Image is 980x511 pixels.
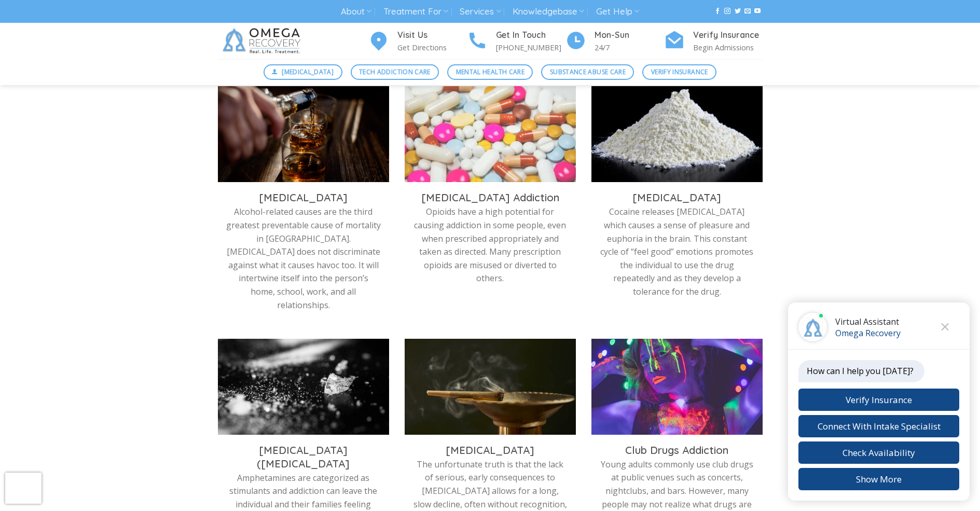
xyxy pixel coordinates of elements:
[218,23,309,59] img: Omega Recovery
[359,67,431,77] span: Tech Addiction Care
[496,42,565,53] p: [PHONE_NUMBER]
[226,191,381,204] h3: [MEDICAL_DATA]
[412,191,568,204] h3: [MEDICAL_DATA] Addiction
[599,205,755,298] p: Cocaine releases [MEDICAL_DATA] which causes a sense of pleasure and euphoria in the brain. This ...
[693,42,763,53] p: Begin Admissions
[735,8,741,15] a: Follow on Twitter
[456,67,524,77] span: Mental Health Care
[599,191,755,204] h3: [MEDICAL_DATA]
[550,67,626,77] span: Substance Abuse Care
[264,64,342,80] a: [MEDICAL_DATA]
[595,29,664,42] h4: Mon-Sun
[744,8,751,15] a: Send us an email
[282,67,334,77] span: [MEDICAL_DATA]
[513,2,584,21] a: Knowledgebase
[412,205,568,285] p: Opioids have a high potential for causing addiction in some people, even when prescribed appropri...
[351,64,439,80] a: Tech Addiction Care
[383,2,448,21] a: Treatment For
[595,42,664,53] p: 24/7
[460,2,501,21] a: Services
[496,29,565,42] h4: Get In Touch
[714,8,721,15] a: Follow on Facebook
[754,8,761,15] a: Follow on YouTube
[341,2,371,21] a: About
[596,2,639,21] a: Get Help
[541,64,634,80] a: Substance Abuse Care
[368,29,467,54] a: Visit Us Get Directions
[412,444,568,457] h3: [MEDICAL_DATA]
[599,444,755,457] h3: Club Drugs Addiction
[664,29,763,54] a: Verify Insurance Begin Admissions
[724,8,730,15] a: Follow on Instagram
[447,64,533,80] a: Mental Health Care
[226,444,381,471] h3: [MEDICAL_DATA] ([MEDICAL_DATA]
[397,42,467,53] p: Get Directions
[397,29,467,42] h4: Visit Us
[651,67,708,77] span: Verify Insurance
[467,29,565,54] a: Get In Touch [PHONE_NUMBER]
[642,64,716,80] a: Verify Insurance
[226,205,381,312] p: Alcohol-related causes are the third greatest preventable cause of mortality in [GEOGRAPHIC_DATA]...
[693,29,763,42] h4: Verify Insurance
